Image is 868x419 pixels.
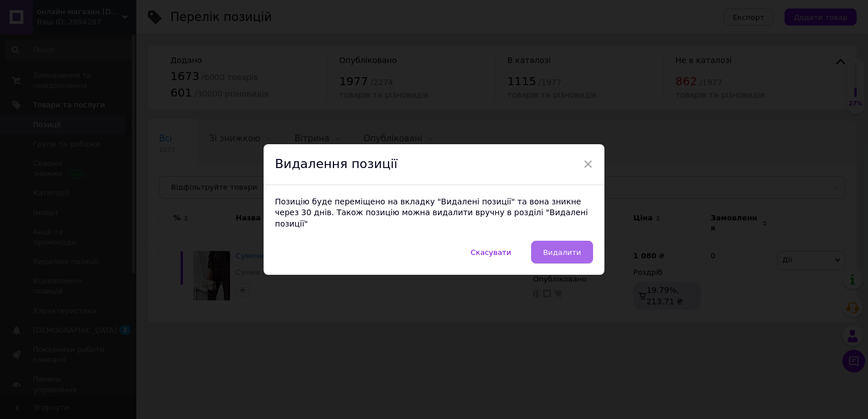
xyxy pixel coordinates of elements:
[459,241,523,263] button: Скасувати
[543,248,581,257] span: Видалити
[471,248,511,257] span: Скасувати
[275,197,588,228] span: Позицію буде переміщено на вкладку "Видалені позиції" та вона зникне через 30 днів. Також позицію...
[275,157,398,171] span: Видалення позиції
[531,241,593,263] button: Видалити
[583,154,593,174] span: ×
